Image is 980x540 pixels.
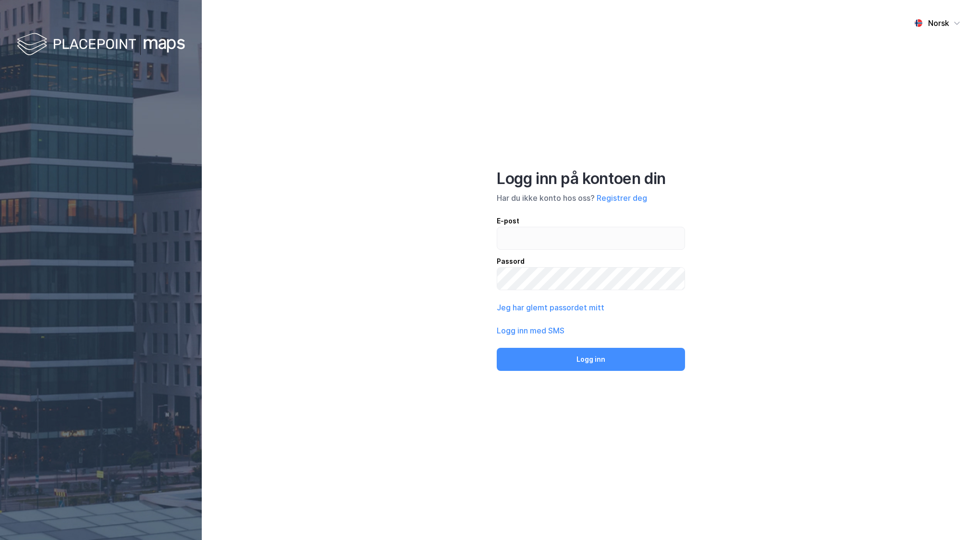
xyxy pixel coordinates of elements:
[497,325,564,336] button: Logg inn med SMS
[497,169,685,188] div: Logg inn på kontoen din
[497,348,685,371] button: Logg inn
[17,31,185,59] img: logo-white.f07954bde2210d2a523dddb988cd2aa7.svg
[497,215,685,227] div: E-post
[497,302,604,313] button: Jeg har glemt passordet mitt
[497,256,685,267] div: Passord
[928,17,949,29] div: Norsk
[597,192,647,204] button: Registrer deg
[497,192,685,204] div: Har du ikke konto hos oss?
